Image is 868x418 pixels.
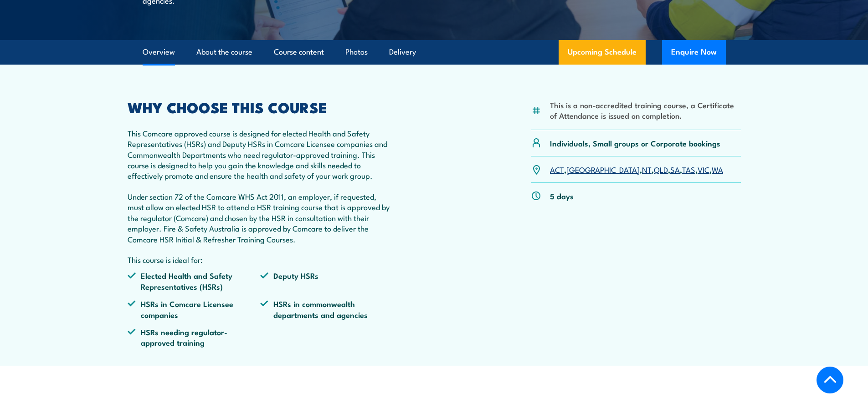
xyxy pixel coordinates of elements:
a: ACT [550,164,564,175]
p: This Comcare approved course is designed for elected Health and Safety Representatives (HSRs) and... [128,128,394,181]
h2: WHY CHOOSE THIS COURSE [128,101,394,113]
a: Overview [143,40,175,64]
a: NT [642,164,652,175]
li: HSRs in Comcare Licensee companies [128,298,261,320]
a: SA [670,164,680,175]
p: This course is ideal for: [128,254,394,265]
button: Enquire Now [662,40,726,65]
a: QLD [654,164,668,175]
a: Course content [274,40,324,64]
a: [GEOGRAPHIC_DATA] [566,164,640,175]
a: Photos [345,40,368,64]
a: About the course [196,40,252,64]
p: Individuals, Small groups or Corporate bookings [550,138,720,148]
li: This is a non-accredited training course, a Certificate of Attendance is issued on completion. [550,100,741,121]
p: 5 days [550,191,574,201]
p: Under section 72 of the Comcare WHS Act 2011, an employer, if requested, must allow an elected HS... [128,191,394,244]
li: Deputy HSRs [260,270,393,292]
li: HSRs in commonwealth departments and agencies [260,298,393,320]
li: Elected Health and Safety Representatives (HSRs) [128,270,261,292]
a: WA [712,164,723,175]
li: HSRs needing regulator-approved training [128,327,261,348]
a: Upcoming Schedule [559,40,646,65]
p: , , , , , , , [550,164,723,175]
a: Delivery [389,40,416,64]
a: TAS [682,164,695,175]
a: VIC [698,164,709,175]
